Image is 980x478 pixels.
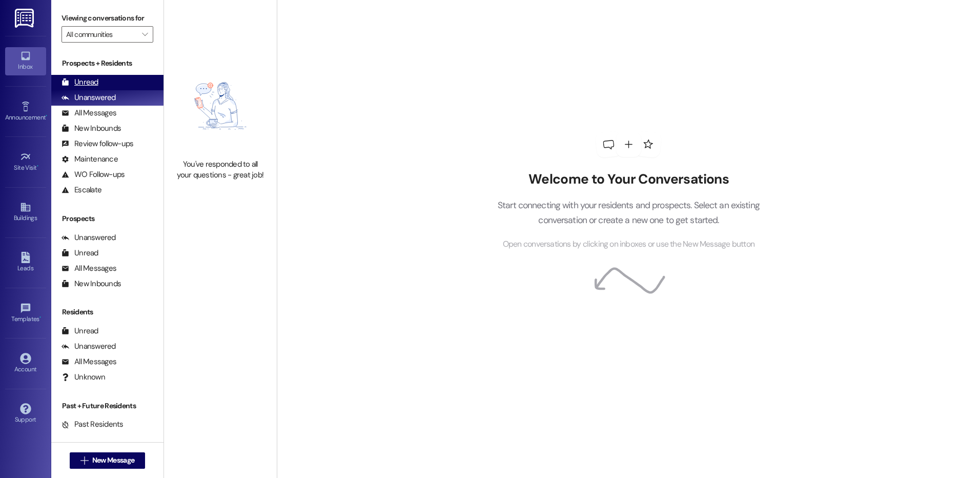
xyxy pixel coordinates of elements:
[5,400,46,428] a: Support
[62,248,98,258] div: Unread
[5,350,46,377] a: Account
[51,401,164,411] div: Past + Future Residents
[51,307,164,317] div: Residents
[62,77,98,88] div: Unread
[503,238,754,251] span: Open conversations by clicking on inboxes or use the New Message button
[62,356,116,367] div: All Messages
[62,434,131,445] div: Future Residents
[37,163,38,170] span: •
[62,92,116,103] div: Unanswered
[175,58,266,153] img: empty-state
[5,47,46,75] a: Inbox
[92,455,134,466] span: New Message
[70,452,146,469] button: New Message
[482,171,775,188] h2: Welcome to Your Conversations
[5,148,46,176] a: Site Visit •
[62,138,133,149] div: Review follow-ups
[62,263,116,274] div: All Messages
[80,456,88,465] i: 
[39,314,41,321] span: •
[62,341,116,352] div: Unanswered
[5,300,46,327] a: Templates •
[62,278,121,289] div: New Inbounds
[62,10,153,26] label: Viewing conversations for
[62,154,118,165] div: Maintenance
[5,249,46,276] a: Leads
[51,213,164,224] div: Prospects
[15,9,36,28] img: ResiDesk Logo
[5,198,46,226] a: Buildings
[62,108,116,118] div: All Messages
[46,112,47,120] span: •
[62,232,116,243] div: Unanswered
[142,30,148,38] i: 
[175,159,266,181] div: You've responded to all your questions - great job!
[51,58,164,69] div: Prospects + Residents
[62,169,125,180] div: WO Follow-ups
[62,419,124,430] div: Past Residents
[482,198,775,227] p: Start connecting with your residents and prospects. Select an existing conversation or create a n...
[62,326,98,336] div: Unread
[62,372,105,383] div: Unknown
[62,123,121,134] div: New Inbounds
[62,185,101,195] div: Escalate
[66,26,137,43] input: All communities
